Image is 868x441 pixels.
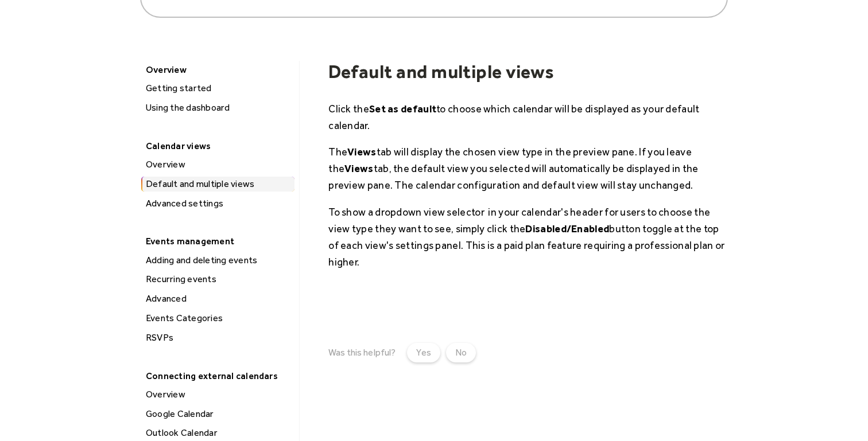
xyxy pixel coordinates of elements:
[141,100,294,115] a: Using the dashboard
[141,272,294,287] a: Recurring events
[141,177,294,192] a: Default and multiple views
[141,311,294,326] a: Events Categories
[142,330,294,345] div: RSVPs
[140,61,293,79] div: Overview
[142,407,294,422] div: Google Calendar
[141,330,294,345] a: RSVPs
[446,343,476,362] a: No
[141,157,294,172] a: Overview
[142,177,294,192] div: Default and multiple views
[140,232,293,250] div: Events management
[328,280,728,297] p: ‍
[141,407,294,422] a: Google Calendar
[142,272,294,287] div: Recurring events
[142,426,294,440] div: Outlook Calendar
[328,143,728,193] p: The tab will display the chosen view type in the preview pane. If you leave the tab, the default ...
[455,346,467,360] div: No
[142,387,294,402] div: Overview
[328,100,728,134] p: Click the to choose which calendar will be displayed as your default calendar.
[347,146,377,158] strong: Views
[344,162,374,174] strong: Views
[328,61,728,83] h1: Default and multiple views
[328,204,728,270] p: To show a dropdown view selector in your calendar's header for users to choose the view type they...
[328,347,395,358] div: Was this helpful?
[142,253,294,268] div: Adding and deleting events
[141,81,294,96] a: Getting started
[142,311,294,326] div: Events Categories
[140,367,293,385] div: Connecting external calendars
[369,103,436,115] strong: Set as default
[142,157,294,172] div: Overview
[142,196,294,211] div: Advanced settings
[140,137,293,155] div: Calendar views
[141,387,294,402] a: Overview
[416,346,431,360] div: Yes
[142,81,294,96] div: Getting started
[142,100,294,115] div: Using the dashboard
[142,291,294,306] div: Advanced
[407,343,440,362] a: Yes
[525,223,609,235] strong: Disabled/Enabled
[141,426,294,440] a: Outlook Calendar
[141,253,294,268] a: Adding and deleting events
[141,291,294,306] a: Advanced
[141,196,294,211] a: Advanced settings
